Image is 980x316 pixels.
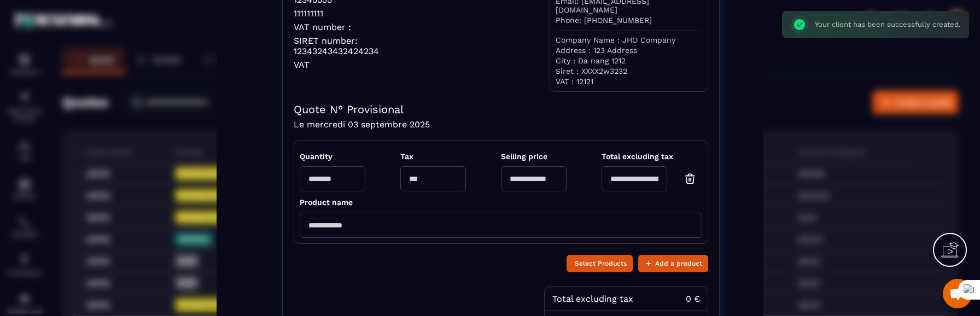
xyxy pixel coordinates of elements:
[294,36,440,56] p: SIRET number: 12343243432424234
[294,8,440,19] p: 111111111
[638,255,708,272] button: Add a product
[556,56,702,67] p: City : Da nang 1212
[294,22,440,32] p: VAT number :
[567,255,633,272] button: Select Products
[294,103,708,116] h4: Quote N° Provisional
[552,294,633,304] div: Total excluding tax
[602,152,702,161] span: Total excluding tax
[501,152,567,161] span: Selling price
[556,16,702,26] p: Phone: [PHONE_NUMBER]
[556,46,702,56] p: Address : 123 Address
[686,294,700,304] div: 0 €
[575,258,627,269] span: Select Products
[556,36,702,46] p: Company Name : JHO Company
[294,119,708,130] h4: Le mercredi 03 septembre 2025
[943,279,972,308] a: Mở cuộc trò chuyện
[556,67,702,77] p: Siret : XXXX2w3232
[300,198,353,207] span: Product name
[556,77,702,86] p: VAT : 12121
[300,152,365,161] span: Quantity
[400,152,466,161] span: Tax
[655,258,702,269] span: Add a product
[294,60,440,70] p: VAT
